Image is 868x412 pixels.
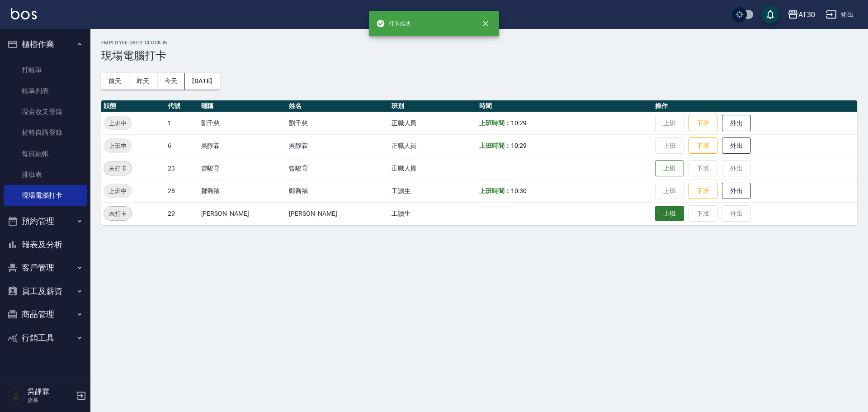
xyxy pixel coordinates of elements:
[389,112,477,134] td: 正職人員
[784,5,819,24] button: AT30
[4,60,87,81] a: 打帳單
[165,157,199,180] td: 23
[287,112,389,134] td: 劉千慈
[4,164,87,185] a: 排班表
[479,187,511,194] b: 上班時間：
[165,134,199,157] td: 6
[101,100,165,112] th: 狀態
[199,100,287,112] th: 暱稱
[101,49,857,62] h3: 現場電腦打卡
[653,100,857,112] th: 操作
[4,233,87,256] button: 報表及分析
[287,180,389,202] td: 鄭喬禎
[722,137,751,154] button: 外出
[4,209,87,233] button: 預約管理
[389,134,477,157] td: 正職人員
[4,122,87,143] a: 材料自購登錄
[165,180,199,202] td: 28
[4,185,87,206] a: 現場電腦打卡
[4,279,87,303] button: 員工及薪資
[199,112,287,134] td: 劉千慈
[287,100,389,112] th: 姓名
[287,157,389,180] td: 曾駿育
[689,137,717,154] button: 下班
[722,183,751,199] button: 外出
[722,115,751,132] button: 外出
[4,81,87,101] a: 帳單列表
[104,164,132,173] span: 未打卡
[287,134,389,157] td: 吳靜霖
[4,256,87,279] button: 客戶管理
[11,8,37,19] img: Logo
[389,202,477,225] td: 工讀生
[511,187,527,194] span: 10:30
[761,5,779,24] button: save
[477,100,653,112] th: 時間
[165,100,199,112] th: 代號
[476,14,495,33] button: close
[28,396,74,404] p: 店長
[199,202,287,225] td: [PERSON_NAME]
[389,100,477,112] th: 班別
[4,33,87,56] button: 櫃檯作業
[389,180,477,202] td: 工讀生
[157,73,185,90] button: 今天
[104,186,132,196] span: 上班中
[165,202,199,225] td: 29
[4,101,87,122] a: 現金收支登錄
[104,209,132,218] span: 未打卡
[655,160,684,177] button: 上班
[287,202,389,225] td: [PERSON_NAME]
[199,180,287,202] td: 鄭喬禎
[129,73,157,90] button: 昨天
[4,303,87,326] button: 商品管理
[822,6,857,23] button: 登出
[185,73,219,90] button: [DATE]
[689,183,717,199] button: 下班
[376,19,410,28] span: 打卡成功
[101,40,857,46] h2: Employee Daily Clock In
[798,9,815,20] div: AT30
[479,142,511,149] b: 上班時間：
[104,141,132,151] span: 上班中
[689,115,717,132] button: 下班
[28,387,74,396] h5: 吳靜霖
[389,157,477,180] td: 正職人員
[511,142,527,149] span: 10:29
[479,119,511,127] b: 上班時間：
[4,326,87,350] button: 行銷工具
[104,118,132,128] span: 上班中
[101,73,129,90] button: 前天
[511,119,527,127] span: 10:29
[4,143,87,164] a: 每日結帳
[165,112,199,134] td: 1
[199,134,287,157] td: 吳靜霖
[7,387,25,405] img: Person
[199,157,287,180] td: 曾駿育
[655,206,684,222] button: 上班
